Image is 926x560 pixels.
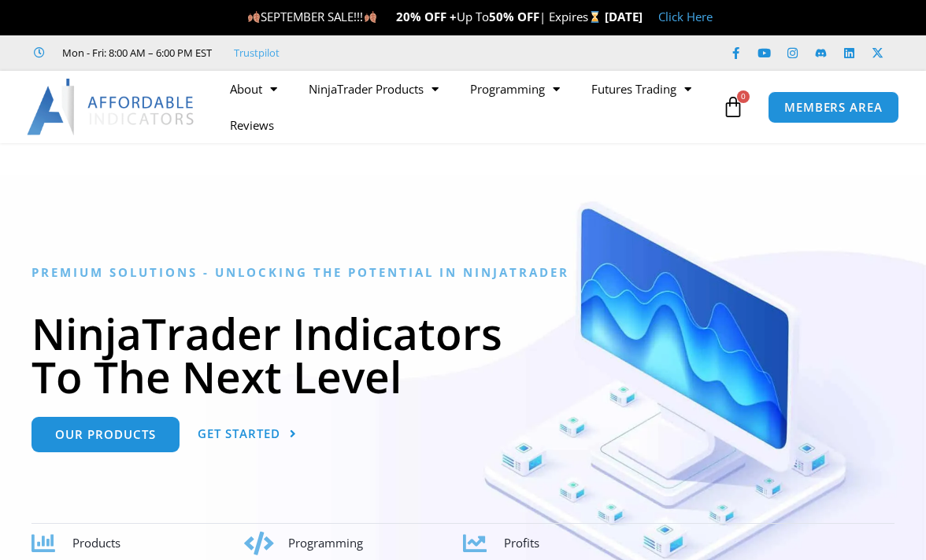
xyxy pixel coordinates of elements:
img: 🍂 [365,11,376,23]
span: Get Started [198,428,280,440]
a: Reviews [214,107,290,143]
img: 🍂 [248,11,260,23]
a: 0 [698,84,768,130]
span: SEPTEMBER SALE!!! Up To | Expires [247,9,604,24]
span: MEMBERS AREA [784,101,883,113]
a: About [214,71,293,107]
span: 0 [737,90,750,103]
img: ⌛ [589,11,601,23]
span: Products [72,535,120,551]
span: Mon - Fri: 8:00 AM – 6:00 PM EST [58,43,212,62]
img: LogoAI | Affordable Indicators – NinjaTrader [27,79,196,135]
h1: NinjaTrader Indicators To The Next Level [31,311,895,398]
a: Programming [454,71,576,107]
strong: 20% OFF + [396,9,457,24]
strong: 50% OFF [489,9,539,24]
a: Our Products [31,417,180,452]
a: Click Here [658,9,713,24]
a: Get Started [198,417,297,452]
span: Programming [288,535,363,551]
a: Futures Trading [576,71,707,107]
h6: Premium Solutions - Unlocking the Potential in NinjaTrader [31,265,895,280]
a: Trustpilot [234,43,280,62]
strong: [DATE] [605,9,643,24]
nav: Menu [214,71,718,143]
span: Profits [504,535,539,551]
a: MEMBERS AREA [768,91,899,123]
span: Our Products [55,429,156,440]
a: NinjaTrader Products [293,71,454,107]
